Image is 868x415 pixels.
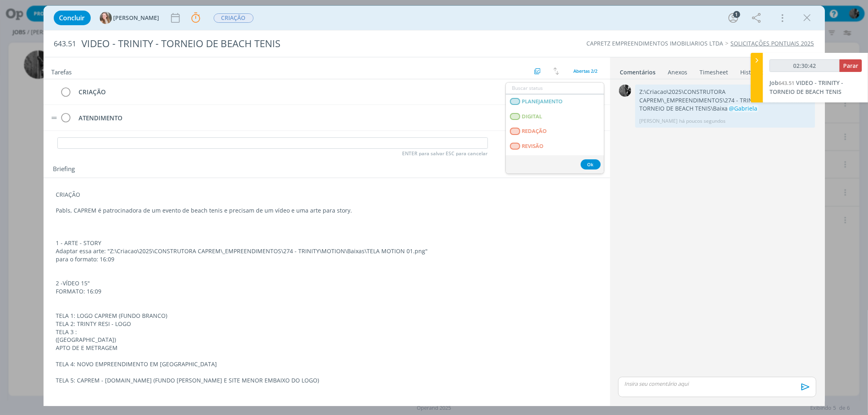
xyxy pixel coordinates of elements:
p: ([GEOGRAPHIC_DATA]) [56,336,597,344]
a: Timesheet [700,65,729,76]
span: VIDEO - TRINITY - TORNEIO DE BEACH TENIS [770,79,843,96]
p: TELA 3 : [56,328,597,336]
span: Briefing [53,164,75,175]
input: Buscar status [506,83,604,94]
span: ENTER para salvar ESC para cancelar [402,150,488,157]
span: DIGITAL [522,113,542,120]
p: APTO DE E METRAGEM [56,344,597,352]
span: REVISÃO [522,143,543,150]
button: CRIAÇÃO [213,13,254,23]
p: para o formato: 16:09 [56,255,597,263]
div: VIDEO - TRINITY - TORNEIO DE BEACH TENIS [78,34,494,54]
p: Pabls, CAPREM é patrocinadora de um evento de beach tenis e precisam de um vídeo e uma arte para ... [56,206,597,215]
img: G [100,12,112,24]
button: Concluir [54,11,91,25]
p: Adaptar essa arte: "Z:\Criacao\2025\CONSTRUTORA CAPREM\_EMPREENDIMENTOS\274 - TRINITY\MOTION\Baix... [56,247,597,255]
div: CRIAÇÃO [75,87,513,97]
span: Concluir [59,15,85,21]
a: Comentários [620,65,656,76]
button: G[PERSON_NAME] [100,12,160,24]
span: REDAÇÃO [522,128,547,135]
p: 2 -VÍDEO 15" [56,279,597,287]
span: 643.51 [54,39,77,48]
p: [PERSON_NAME] [639,117,678,125]
span: PLANEJAMENTO [522,98,562,105]
span: Abertas 2/2 [574,68,598,74]
img: P [619,85,631,97]
button: 1 [727,11,740,24]
span: 643.51 [778,79,794,87]
button: Parar [840,59,862,72]
div: 1 [733,11,740,18]
p: 1 - ARTE - STORY [56,239,597,247]
a: SOLICITAÇÕES PONTUAIS 2025 [731,39,814,47]
p: Z:\Criacao\2025\CONSTRUTORA CAPREM\_EMPREENDIMENTOS\274 - TRINITY\VIDEO - TRINITY - TORNEIO DE BE... [639,88,811,113]
button: Ok [581,159,601,169]
a: CAPRETZ EMPREENDIMENTOS IMOBILIARIOS LTDA [587,39,724,47]
p: TELA 5: CAPREM - [DOMAIN_NAME] (FUNDO [PERSON_NAME] E SITE MENOR EMBAIXO DO LOGO) [56,376,597,385]
img: drag-icon.svg [51,117,57,119]
p: TELA 1: LOGO CAPREM (FUNDO BRANCO) [56,312,597,320]
span: Tarefas [52,66,72,76]
a: Job643.51VIDEO - TRINITY - TORNEIO DE BEACH TENIS [770,79,843,96]
p: TELA 4: NOVO EMPREENDIMENTO EM [GEOGRAPHIC_DATA] [56,360,597,368]
p: CRIAÇÃO [56,191,597,199]
p: TELA 2: TRINTY RESI - LOGO [56,320,597,328]
span: [PERSON_NAME] [114,15,160,21]
span: Parar [843,62,858,70]
div: Anexos [668,68,688,76]
div: dialog [44,6,825,406]
div: ATENDIMENTO [75,113,521,123]
p: FORMATO: 16:09 [56,287,597,295]
img: arrow-down-up.svg [553,67,559,75]
a: Histórico [740,65,765,76]
span: CRIAÇÃO [214,13,254,23]
span: @Gabriela [729,104,757,112]
span: há poucos segundos [679,117,726,125]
